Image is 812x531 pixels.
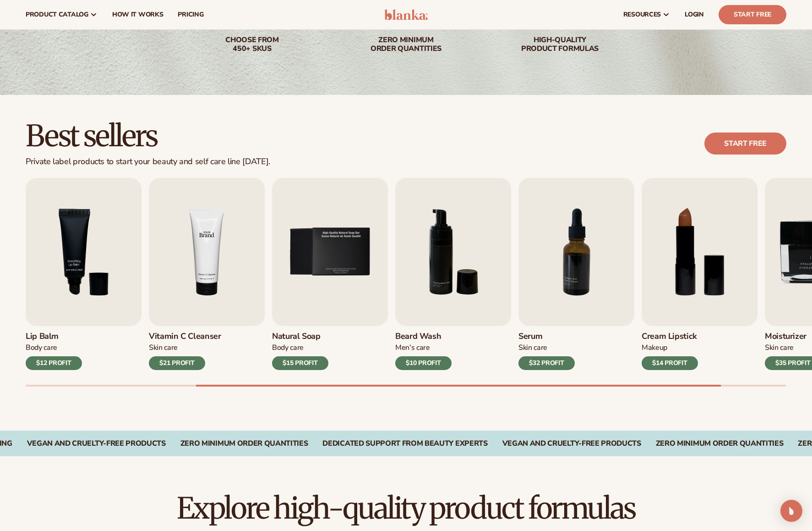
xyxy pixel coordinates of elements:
div: High-quality product formulas [501,36,619,53]
div: Zero minimum order quantities [348,36,465,53]
div: $21 PROFIT [149,356,205,370]
div: Skin Care [149,343,221,353]
img: Shopify Image 8 [149,178,265,326]
h2: Best sellers [26,121,270,151]
a: Start Free [719,5,786,24]
div: $12 PROFIT [26,356,82,370]
a: 5 / 9 [272,178,388,370]
div: Choose from 450+ Skus [194,36,311,53]
div: Body Care [272,343,328,353]
a: 6 / 9 [395,178,511,370]
div: Open Intercom Messenger [780,500,802,522]
h3: Beard Wash [395,332,452,342]
div: Skin Care [518,343,575,353]
div: VEGAN AND CRUELTY-FREE PRODUCTS [27,439,166,448]
div: $15 PROFIT [272,356,328,370]
h3: Lip Balm [26,332,82,342]
h3: Serum [518,332,575,342]
div: Makeup [642,343,698,353]
div: Men’s Care [395,343,452,353]
a: 8 / 9 [642,178,758,370]
h3: Natural Soap [272,332,328,342]
a: 3 / 9 [26,178,142,370]
span: LOGIN [685,11,704,18]
img: logo [384,9,428,20]
h3: Cream Lipstick [642,332,698,342]
h2: Explore high-quality product formulas [26,493,786,524]
div: Vegan and Cruelty-Free Products [502,439,641,448]
div: $10 PROFIT [395,356,452,370]
a: 4 / 9 [149,178,265,370]
div: Private label products to start your beauty and self care line [DATE]. [26,157,270,167]
div: $14 PROFIT [642,356,698,370]
div: Zero Minimum Order QuantitieS [656,439,784,448]
span: How It Works [112,11,163,18]
a: 7 / 9 [518,178,634,370]
a: Start free [704,133,786,155]
span: resources [623,11,661,18]
span: product catalog [26,11,88,18]
h3: Vitamin C Cleanser [149,332,221,342]
div: ZERO MINIMUM ORDER QUANTITIES [180,439,308,448]
div: $32 PROFIT [518,356,575,370]
div: DEDICATED SUPPORT FROM BEAUTY EXPERTS [322,439,487,448]
div: Body Care [26,343,82,353]
span: pricing [178,11,203,18]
